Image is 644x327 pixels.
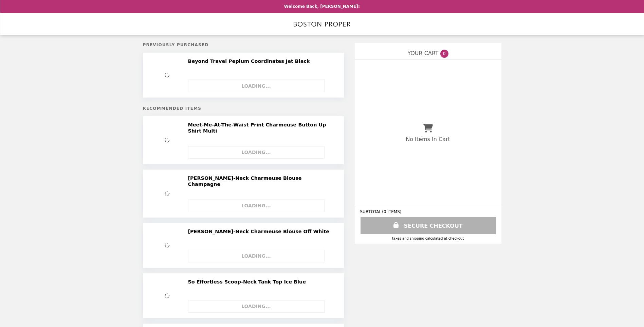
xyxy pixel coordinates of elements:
span: ( 0 ITEMS ) [382,209,401,214]
h2: So Effortless Scoop-Neck Tank Top Ice Blue [188,279,309,285]
h2: Meet-Me-At-The-Waist Print Charmeuse Button Up Shirt Multi [188,122,334,134]
span: 0 [440,50,448,58]
p: No Items In Cart [406,136,450,142]
div: Taxes and Shipping calculated at checkout [360,237,496,240]
img: Brand Logo [294,17,351,31]
h5: Previously Purchased [143,42,344,47]
h2: [PERSON_NAME]-Neck Charmeuse Blouse Champagne [188,175,334,188]
h2: Beyond Travel Peplum Coordinates Jet Black [188,58,313,64]
span: YOUR CART [407,50,438,56]
span: SUBTOTAL [360,209,382,214]
p: Welcome Back, [PERSON_NAME]! [284,4,360,9]
h2: [PERSON_NAME]-Neck Charmeuse Blouse Off White [188,228,332,235]
h5: Recommended Items [143,106,344,111]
